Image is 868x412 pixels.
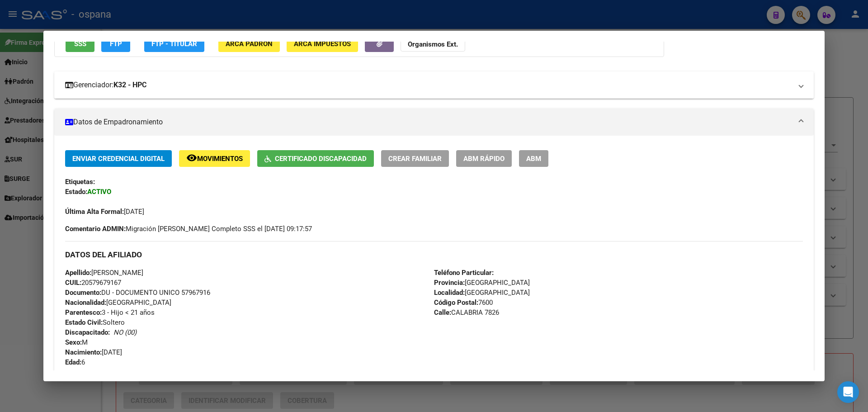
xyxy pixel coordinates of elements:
span: [GEOGRAPHIC_DATA] [65,298,171,307]
span: 6 [65,358,85,366]
span: Movimientos [197,155,243,163]
span: [GEOGRAPHIC_DATA] [434,289,530,297]
button: Crear Familiar [381,150,449,167]
span: [GEOGRAPHIC_DATA] [434,279,530,287]
strong: Estado: [65,188,87,196]
strong: Sexo: [65,338,82,346]
span: ARCA Impuestos [294,40,351,48]
mat-expansion-panel-header: Gerenciador:K32 - HPC [54,71,814,99]
strong: CUIL: [65,279,81,287]
strong: Código Postal: [434,298,478,307]
strong: Calle: [434,308,451,317]
strong: Comentario ADMIN: [65,225,126,233]
strong: Nacionalidad: [65,298,106,307]
h3: DATOS DEL AFILIADO [65,250,803,260]
button: ARCA Impuestos [287,35,358,52]
span: [DATE] [65,348,122,356]
button: Movimientos [179,150,250,167]
button: SSS [66,35,94,52]
span: Crear Familiar [388,155,442,163]
strong: Apellido: [65,269,91,277]
strong: Parentesco: [65,308,102,317]
button: Organismos Ext. [401,35,465,52]
span: Migración [PERSON_NAME] Completo SSS el [DATE] 09:17:57 [65,224,312,234]
span: FTP - Titular [151,40,197,48]
strong: ACTIVO [87,188,111,196]
strong: Última Alta Formal: [65,208,124,216]
span: 7600 [434,298,493,307]
strong: Provincia: [434,279,465,287]
button: Certificado Discapacidad [257,150,374,167]
strong: Estado Civil: [65,318,103,327]
button: Enviar Credencial Digital [65,150,172,167]
strong: Teléfono Particular: [434,269,494,277]
button: ABM Rápido [456,150,512,167]
button: ARCA Padrón [218,35,280,52]
strong: Discapacitado: [65,328,110,336]
button: ABM [519,150,548,167]
button: FTP [101,35,130,52]
mat-expansion-panel-header: Datos de Empadronamiento [54,109,814,136]
span: 20579679167 [65,279,121,287]
mat-panel-title: Datos de Empadronamiento [65,117,792,128]
mat-panel-title: Gerenciador: [65,80,792,90]
strong: Documento: [65,289,101,297]
span: Enviar Credencial Digital [72,155,165,163]
span: M [65,338,88,346]
span: ABM [526,155,541,163]
span: [PERSON_NAME] [65,269,143,277]
span: FTP [110,40,122,48]
span: SSS [74,40,86,48]
i: NO (00) [113,328,137,336]
button: FTP - Titular [144,35,204,52]
span: DU - DOCUMENTO UNICO 57967916 [65,289,210,297]
mat-icon: remove_red_eye [186,152,197,163]
strong: Nacimiento: [65,348,102,356]
strong: Organismos Ext. [408,40,458,48]
span: [DATE] [65,208,144,216]
strong: Edad: [65,358,81,366]
div: Open Intercom Messenger [837,381,859,403]
span: Certificado Discapacidad [275,155,367,163]
span: Soltero [65,318,125,327]
span: 3 - Hijo < 21 años [65,308,155,317]
strong: Etiquetas: [65,178,95,186]
span: ABM Rápido [463,155,505,163]
strong: Localidad: [434,289,465,297]
span: CALABRIA 7826 [434,308,499,317]
span: ARCA Padrón [226,40,273,48]
strong: K32 - HPC [113,80,146,90]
